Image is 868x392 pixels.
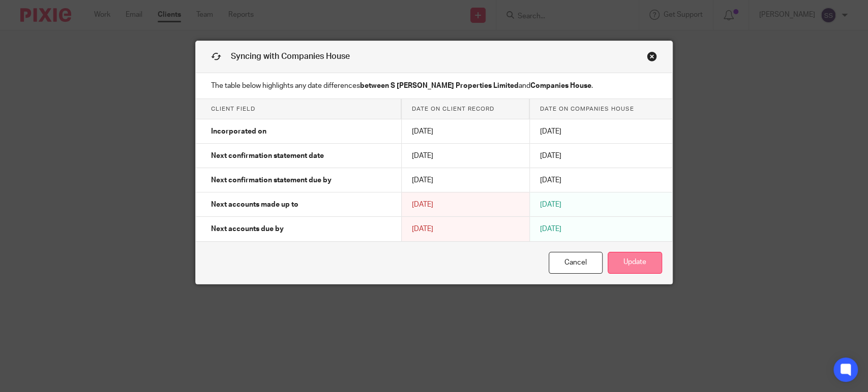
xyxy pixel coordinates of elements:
td: Next confirmation statement date [196,144,401,168]
strong: Companies House [530,82,591,89]
th: Client field [196,99,401,119]
td: [DATE] [530,119,672,144]
strong: between S [PERSON_NAME] Properties Limited [360,82,519,89]
a: Close this dialog window [647,51,657,65]
th: Date on Companies House [530,99,672,119]
a: Cancel [549,252,603,274]
td: Next confirmation statement due by [196,168,401,192]
td: [DATE] [530,168,672,192]
td: [DATE] [401,144,529,168]
p: The table below highlights any date differences and . [196,73,672,99]
td: [DATE] [401,192,529,217]
span: Syncing with Companies House [231,52,350,60]
td: [DATE] [401,168,529,192]
td: Next accounts made up to [196,192,401,217]
td: [DATE] [401,119,529,144]
td: Next accounts due by [196,217,401,241]
td: [DATE] [401,217,529,241]
button: Update [608,252,662,274]
td: [DATE] [530,144,672,168]
td: [DATE] [530,192,672,217]
th: Date on client record [401,99,529,119]
td: [DATE] [530,217,672,241]
td: Incorporated on [196,119,401,144]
